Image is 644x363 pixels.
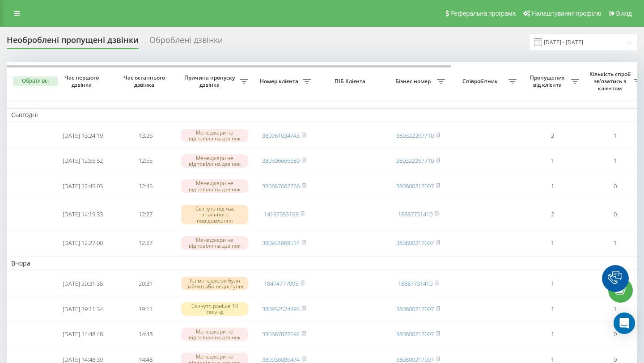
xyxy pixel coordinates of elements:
[396,330,434,338] a: 380800217007
[396,156,434,165] a: 380322267710
[181,129,248,142] div: Менеджери не відповіли на дзвінок
[257,78,303,85] span: Номер клієнта
[114,272,177,295] td: 20:31
[262,182,300,190] a: 380687062766
[521,231,584,255] td: 1
[262,305,300,313] a: 380952574493
[398,210,432,218] a: 18887731410
[521,322,584,346] td: 1
[396,305,434,313] a: 380800217007
[588,71,634,92] span: Кількість спроб зв'язатись з клієнтом
[181,328,248,341] div: Менеджери не відповіли на дзвінок
[262,239,300,247] a: 380931868514
[521,297,584,321] td: 1
[521,272,584,295] td: 1
[51,322,114,346] td: [DATE] 14:48:48
[323,78,379,85] span: ПІБ Клієнта
[51,149,114,173] td: [DATE] 12:55:52
[525,74,571,88] span: Пропущених від клієнта
[521,174,584,198] td: 1
[114,231,177,255] td: 12:27
[181,302,248,316] div: Скинуто раніше 10 секунд
[616,10,632,17] span: Вихід
[114,124,177,148] td: 13:26
[262,131,300,139] a: 380961034743
[262,330,300,338] a: 380667822592
[262,156,300,165] a: 380506666689
[181,154,248,168] div: Менеджери не відповіли на дзвінок
[396,131,434,139] a: 380322267710
[454,78,508,85] span: Співробітник
[521,124,584,148] td: 2
[13,76,58,86] button: Обрати всі
[396,182,434,190] a: 380800217007
[59,74,107,88] span: Час першого дзвінка
[181,179,248,193] div: Менеджери не відповіли на дзвінок
[614,312,635,334] div: Open Intercom Messenger
[450,10,516,17] span: Реферальна програма
[149,35,223,49] div: Оброблені дзвінки
[264,279,298,287] a: 18474777095
[181,236,248,249] div: Менеджери не відповіли на дзвінок
[114,200,177,229] td: 12:27
[181,74,240,88] span: Причина пропуску дзвінка
[521,149,584,173] td: 1
[264,210,298,218] a: 14157353153
[114,149,177,173] td: 12:55
[521,200,584,229] td: 2
[51,124,114,148] td: [DATE] 13:24:19
[51,174,114,198] td: [DATE] 12:45:03
[398,279,432,287] a: 18887731410
[121,74,169,88] span: Час останнього дзвінка
[114,322,177,346] td: 14:48
[51,200,114,229] td: [DATE] 14:19:33
[181,205,248,224] div: Скинуто під час вітального повідомлення
[7,35,139,49] div: Необроблені пропущені дзвінки
[51,297,114,321] td: [DATE] 19:11:34
[114,297,177,321] td: 19:11
[396,239,434,247] a: 380800217007
[51,231,114,255] td: [DATE] 12:27:00
[51,272,114,295] td: [DATE] 20:31:35
[181,277,248,290] div: Усі менеджери були зайняті або недоступні
[531,10,601,17] span: Налаштування профілю
[391,78,437,85] span: Бізнес номер
[114,174,177,198] td: 12:45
